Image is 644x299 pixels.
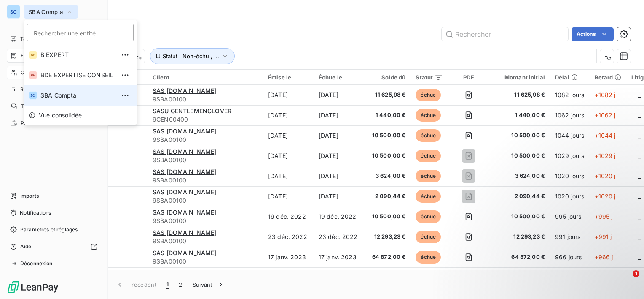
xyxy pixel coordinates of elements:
[494,172,545,180] span: 3 624,00 €
[494,192,545,201] span: 2 090,44 €
[595,152,616,159] span: +1029 j
[21,69,38,76] span: Clients
[153,249,217,256] span: SAS [DOMAIN_NAME]
[153,217,258,225] span: 9SBA00100
[595,74,622,81] div: Retard
[555,74,585,81] div: Délai
[638,193,641,200] span: _
[153,176,258,185] span: 9SBA00100
[153,196,258,205] span: 9SBA00100
[7,240,101,253] a: Aide
[263,125,314,146] td: [DATE]
[369,253,406,261] span: 64 872,00 €
[163,53,219,60] span: Statut : Non-échu , ...
[314,247,364,267] td: 17 janv. 2023
[20,209,51,217] span: Notifications
[153,136,258,144] span: 9SBA00100
[442,27,568,41] input: Rechercher
[638,132,641,139] span: _
[475,217,644,276] iframe: Intercom notifications message
[174,276,187,294] button: 2
[595,132,616,139] span: +1044 j
[416,210,441,223] span: échue
[39,111,82,120] span: Vue consolidée
[29,71,37,79] div: BE
[595,91,616,98] span: +1082 j
[550,186,590,207] td: 1020 jours
[494,111,545,120] span: 1 440,00 €
[263,227,314,247] td: 23 déc. 2022
[416,231,441,243] span: échue
[153,107,231,114] span: SASU GENTLEMENCLOVER
[615,270,636,291] iframe: Intercom live chat
[550,146,590,166] td: 1029 jours
[369,152,406,160] span: 10 500,00 €
[153,95,258,103] span: 9SBA00100
[416,109,441,122] span: échue
[416,251,441,264] span: échue
[638,91,641,98] span: _
[494,74,545,81] div: Montant initial
[29,91,37,100] div: SC
[494,212,545,221] span: 10 500,00 €
[369,233,406,241] span: 12 293,23 €
[153,115,258,124] span: 9GEN00400
[29,8,63,15] span: SBA Compta
[369,172,406,180] span: 3 624,00 €
[369,131,406,140] span: 10 500,00 €
[263,267,314,288] td: 15 mars 2023
[314,186,364,207] td: [DATE]
[40,91,115,100] span: SBA Compta
[263,105,314,125] td: [DATE]
[263,247,314,267] td: 17 janv. 2023
[314,166,364,186] td: [DATE]
[153,74,258,81] div: Client
[314,105,364,125] td: [DATE]
[494,91,545,99] span: 11 625,98 €
[153,209,217,216] span: SAS [DOMAIN_NAME]
[550,105,590,125] td: 1062 jours
[21,103,38,110] span: Tâches
[638,172,641,179] span: _
[369,91,406,99] span: 11 625,98 €
[20,192,39,200] span: Imports
[416,170,441,182] span: échue
[416,129,441,142] span: échue
[263,207,314,227] td: 19 déc. 2022
[21,120,46,127] span: Paiements
[263,166,314,186] td: [DATE]
[153,148,217,155] span: SAS [DOMAIN_NAME]
[314,267,364,288] td: 15 mars 2023
[550,207,590,227] td: 995 jours
[153,229,217,236] span: SAS [DOMAIN_NAME]
[638,152,641,159] span: _
[633,270,639,277] span: 1
[263,186,314,207] td: [DATE]
[314,85,364,105] td: [DATE]
[595,111,616,119] span: +1062 j
[550,85,590,105] td: 1082 jours
[21,52,42,60] span: Factures
[595,172,616,179] span: +1020 j
[314,146,364,166] td: [DATE]
[263,85,314,105] td: [DATE]
[40,51,115,59] span: B EXPERT
[314,227,364,247] td: 23 déc. 2022
[595,213,613,220] span: +995 j
[263,146,314,166] td: [DATE]
[638,213,641,220] span: _
[153,87,217,94] span: SAS [DOMAIN_NAME]
[166,280,169,289] span: 1
[20,35,59,43] span: Tableau de bord
[494,152,545,160] span: 10 500,00 €
[153,156,258,164] span: 9SBA00100
[153,257,258,266] span: 9SBA00100
[595,193,616,200] span: +1020 j
[7,280,59,294] img: Logo LeanPay
[29,51,37,59] div: BE
[20,226,78,234] span: Paramètres et réglages
[27,24,134,41] input: placeholder
[20,260,53,267] span: Déconnexion
[453,74,484,81] div: PDF
[314,125,364,146] td: [DATE]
